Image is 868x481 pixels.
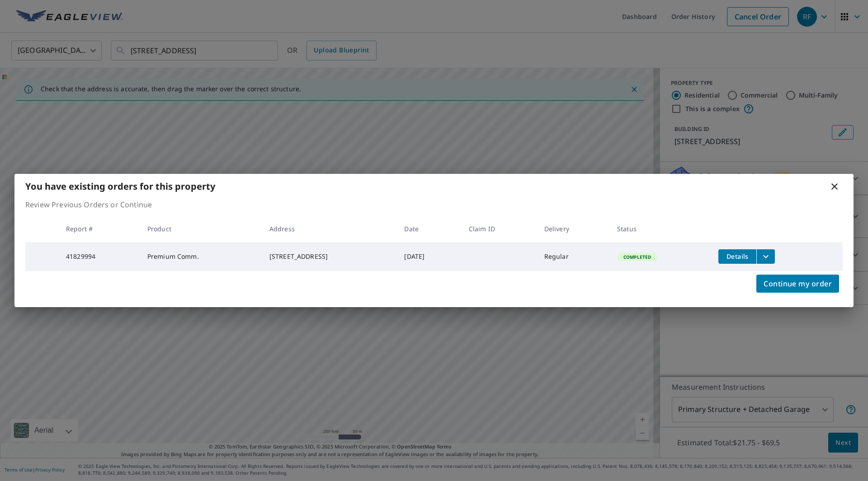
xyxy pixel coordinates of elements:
div: [STREET_ADDRESS] [269,252,390,261]
button: filesDropdownBtn-41829994 [756,249,775,264]
th: Report # [59,215,140,242]
span: Completed [618,254,656,260]
td: [DATE] [397,242,461,271]
th: Delivery [537,215,610,242]
th: Date [397,215,461,242]
button: detailsBtn-41829994 [718,249,756,264]
th: Address [262,215,397,242]
span: Details [724,252,751,261]
td: 41829994 [59,242,140,271]
p: Review Previous Orders or Continue [25,199,843,210]
td: Premium Comm. [140,242,262,271]
th: Status [610,215,712,242]
span: Continue my order [764,277,832,290]
td: Regular [537,242,610,271]
th: Claim ID [462,215,537,242]
button: Continue my order [756,275,839,293]
b: You have existing orders for this property [25,180,215,192]
th: Product [140,215,262,242]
